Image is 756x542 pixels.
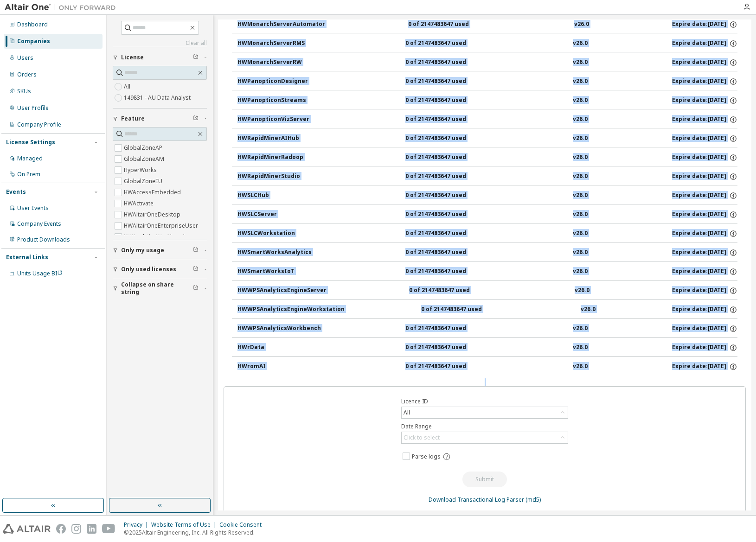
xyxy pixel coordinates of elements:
[672,39,737,48] div: Expire date: [DATE]
[405,249,489,257] div: 0 of 2147483647 used
[113,259,207,280] button: Only used licenses
[237,77,321,86] div: HWPanopticonDesigner
[237,185,737,206] button: HWSLCHub0 of 2147483647 usedv26.0Expire date:[DATE]
[219,521,267,529] div: Cookie Consent
[404,434,440,441] div: Click to select
[421,306,505,314] div: 0 of 2147483647 used
[124,165,159,176] label: HyperWorks
[672,230,737,238] div: Expire date: [DATE]
[237,268,321,276] div: HWSmartWorksIoT
[573,268,588,276] div: v26.0
[237,204,737,225] button: HWSLCServer0 of 2147483647 usedv26.0Expire date:[DATE]
[102,524,115,534] img: youtube.svg
[17,171,40,178] div: On Prem
[237,90,737,111] button: HWPanopticonStreams0 of 2147483647 usedv26.0Expire date:[DATE]
[124,187,183,198] label: HWAccessEmbedded
[17,155,43,162] div: Managed
[405,58,489,67] div: 0 of 2147483647 used
[237,14,737,35] button: HWMonarchServerAutomator0 of 2147483647 usedv26.0Expire date:[DATE]
[237,338,737,358] button: HWrData0 of 2147483647 usedv26.0Expire date:[DATE]
[56,524,66,534] img: facebook.svg
[237,319,737,339] button: HWWPSAnalyticsWorkbench0 of 2147483647 usedv26.0Expire date:[DATE]
[237,96,321,105] div: HWPanopticonStreams
[581,306,596,314] div: v26.0
[237,172,321,181] div: HWRapidMinerStudio
[17,121,61,128] div: Company Profile
[672,191,737,200] div: Expire date: [DATE]
[17,38,50,45] div: Companies
[401,423,568,430] label: Date Range
[6,254,48,261] div: External Links
[672,58,737,67] div: Expire date: [DATE]
[237,71,737,92] button: HWPanopticonDesigner0 of 2147483647 usedv26.0Expire date:[DATE]
[17,71,37,78] div: Orders
[124,521,151,529] div: Privacy
[237,261,737,282] button: HWSmartWorksIoT0 of 2147483647 usedv26.0Expire date:[DATE]
[237,223,737,244] button: HWSLCWorkstation0 of 2147483647 usedv26.0Expire date:[DATE]
[405,268,489,276] div: 0 of 2147483647 used
[573,191,588,200] div: v26.0
[405,191,489,200] div: 0 of 2147483647 used
[237,306,345,314] div: HWWPSAnalyticsEngineWorkstation
[237,134,321,143] div: HWRapidMinerAIHub
[462,472,507,487] button: Submit
[672,172,737,181] div: Expire date: [DATE]
[672,306,737,314] div: Expire date: [DATE]
[124,92,192,103] label: 149831 - AU Data Analyst
[405,230,489,238] div: 0 of 2147483647 used
[87,524,96,534] img: linkedin.svg
[237,287,327,295] div: HWWPSAnalyticsEngineServer
[193,285,199,292] span: Clear filter
[237,300,737,320] button: HWWPSAnalyticsEngineWorkstation0 of 2147483647 usedv26.0Expire date:[DATE]
[405,325,489,333] div: 0 of 2147483647 used
[121,281,193,296] span: Collapse on share string
[237,210,321,219] div: HWSLCServer
[237,58,321,67] div: HWMonarchServerRW
[237,109,737,130] button: HWPanopticonVizServer0 of 2147483647 usedv26.0Expire date:[DATE]
[672,268,737,276] div: Expire date: [DATE]
[237,325,321,333] div: HWWPSAnalyticsWorkbench
[405,77,489,86] div: 0 of 2147483647 used
[575,287,589,295] div: v26.0
[405,115,489,124] div: 0 of 2147483647 used
[113,39,207,47] a: Clear all
[573,172,588,181] div: v26.0
[573,210,588,219] div: v26.0
[237,357,737,377] button: HWromAI0 of 2147483647 usedv26.0Expire date:[DATE]
[672,115,737,124] div: Expire date: [DATE]
[124,220,200,231] label: HWAltairOneEnterpriseUser
[672,249,737,257] div: Expire date: [DATE]
[237,20,325,29] div: HWMonarchServerAutomator
[113,108,207,129] button: Feature
[237,33,737,54] button: HWMonarchServerRMS0 of 2147483647 usedv26.0Expire date:[DATE]
[237,249,321,257] div: HWSmartWorksAnalytics
[124,231,188,242] label: HWAnalyticsWorkbench
[405,153,489,162] div: 0 of 2147483647 used
[573,96,588,105] div: v26.0
[121,115,145,122] span: Feature
[121,247,164,254] span: Only my usage
[672,96,737,105] div: Expire date: [DATE]
[17,220,61,228] div: Company Events
[124,198,155,209] label: HWActivate
[124,142,164,153] label: GlobalZoneAP
[405,96,489,105] div: 0 of 2147483647 used
[672,153,737,162] div: Expire date: [DATE]
[17,104,49,112] div: User Profile
[113,240,207,261] button: Only my usage
[672,344,737,352] div: Expire date: [DATE]
[17,21,48,28] div: Dashboard
[412,453,441,460] span: Parse logs
[237,147,737,168] button: HWRapidMinerRadoop0 of 2147483647 usedv26.0Expire date:[DATE]
[405,39,489,48] div: 0 of 2147483647 used
[124,209,182,220] label: HWAltairOneDesktop
[672,287,737,295] div: Expire date: [DATE]
[17,54,33,62] div: Users
[237,281,737,301] button: HWWPSAnalyticsEngineServer0 of 2147483647 usedv26.0Expire date:[DATE]
[121,266,176,273] span: Only used licenses
[573,115,588,124] div: v26.0
[405,344,489,352] div: 0 of 2147483647 used
[151,521,219,529] div: Website Terms of Use
[573,325,588,333] div: v26.0
[402,407,568,418] div: All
